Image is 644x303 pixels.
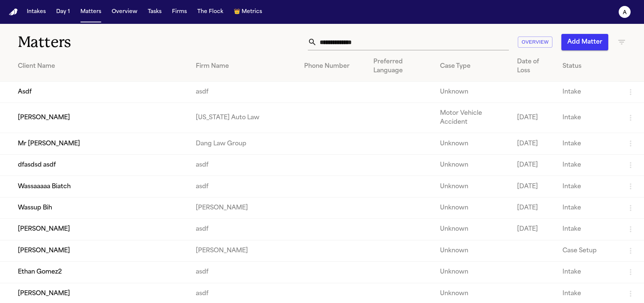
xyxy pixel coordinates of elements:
td: asdf [190,262,298,283]
div: Case Type [440,62,505,71]
div: Preferred Language [373,57,428,75]
td: Intake [557,133,620,154]
td: Intake [557,82,620,103]
button: Overview [518,37,552,48]
td: Intake [557,103,620,133]
td: Unknown [434,133,511,154]
td: Dang Law Group [190,133,298,154]
td: asdf [190,82,298,103]
td: Unknown [434,154,511,176]
td: [DATE] [511,133,557,154]
img: Finch Logo [9,9,18,16]
td: Unknown [434,262,511,283]
td: Case Setup [557,240,620,261]
button: Add Matter [561,34,608,50]
td: Unknown [434,240,511,261]
td: [DATE] [511,219,557,240]
div: Phone Number [304,62,361,71]
td: Motor Vehicle Accident [434,103,511,133]
div: Status [562,62,614,71]
button: Matters [77,5,104,19]
td: asdf [190,219,298,240]
button: Firms [169,5,190,19]
td: Intake [557,262,620,283]
div: Date of Loss [517,57,551,75]
a: Home [9,9,18,16]
td: Unknown [434,176,511,197]
td: asdf [190,176,298,197]
td: [DATE] [511,103,557,133]
td: [PERSON_NAME] [190,197,298,218]
div: Firm Name [196,62,292,71]
td: [DATE] [511,197,557,218]
div: Client Name [18,62,184,71]
td: Intake [557,219,620,240]
td: [US_STATE] Auto Law [190,103,298,133]
button: Overview [109,5,140,19]
td: Intake [557,176,620,197]
td: Intake [557,197,620,218]
td: Unknown [434,219,511,240]
h1: Matters [18,33,192,51]
td: Intake [557,154,620,176]
button: Intakes [24,5,49,19]
td: [DATE] [511,154,557,176]
td: [PERSON_NAME] [190,240,298,261]
td: asdf [190,154,298,176]
button: crownMetrics [231,5,265,19]
button: Tasks [145,5,165,19]
button: The Flock [194,5,226,19]
td: Unknown [434,197,511,218]
button: Day 1 [53,5,73,19]
td: [DATE] [511,176,557,197]
td: Unknown [434,82,511,103]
